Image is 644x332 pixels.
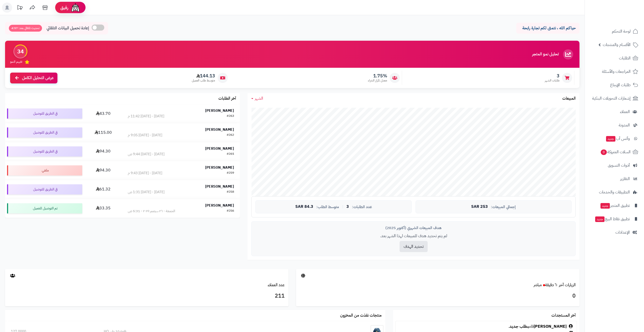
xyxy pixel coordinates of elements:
span: العملاء [620,108,630,115]
p: لم يتم تحديد هدف للمبيعات لهذا الشهر بعد. [255,233,572,239]
span: 1.75% [368,73,387,79]
span: أدوات التسويق [608,162,630,169]
div: [DATE] - [DATE] 9:44 ص [128,152,164,157]
a: تطبيق المتجرجديد [588,200,641,212]
td: 61.32 [84,180,122,199]
strong: [PERSON_NAME] [205,203,234,208]
a: المدونة [588,119,641,131]
a: تحديثات المنصة [13,3,26,14]
span: معدل تكرار الشراء [368,78,387,83]
a: طلبات الإرجاع [588,79,641,91]
span: متوسط الطلب: [316,205,339,209]
a: الشهر [251,96,263,101]
a: المراجعات والأسئلة [588,65,641,78]
a: بطلب جديد [509,323,529,329]
span: التطبيقات والخدمات [599,189,630,196]
span: 3 [346,205,349,209]
span: السلات المتروكة [600,148,631,156]
div: #263 [227,114,234,119]
div: ملغي [7,165,82,175]
h3: منتجات نفذت من المخزون [340,313,382,318]
span: التقارير [620,175,630,182]
div: #256 [227,209,234,214]
strong: [PERSON_NAME] [205,127,234,132]
span: متوسط طلب العميل [192,78,215,83]
a: الطلبات [588,52,641,64]
div: [DATE] - [DATE] 1:31 ص [128,190,164,195]
span: وآتس آب [606,135,630,142]
span: المدونة [619,122,630,129]
a: الزيارات آخر ٦٠ دقيقةمباشر [534,282,576,288]
a: عرض التحليل الكامل [10,73,57,83]
span: لوحة التحكم [612,28,631,35]
a: لوحة التحكم [588,25,641,37]
h3: المبيعات [562,96,576,101]
span: عرض التحليل الكامل [22,75,54,81]
a: أدوات التسويق [588,159,641,171]
a: التطبيقات والخدمات [588,186,641,198]
img: logo-2.png [610,14,639,25]
span: جديد [606,136,615,142]
h3: 0 [300,292,576,300]
h3: 211 [9,292,285,300]
div: الجمعة - ٢٦ سبتمبر ٢٠٢٥ - 5:31 ص [128,209,175,214]
td: 94.30 [84,161,122,180]
span: المراجعات والأسئلة [602,68,631,75]
div: #262 [227,133,234,138]
div: في الطريق للتوصيل [7,108,82,119]
span: 3 [545,73,559,79]
span: 84.3 SAR [295,205,313,209]
span: تطبيق المتجر [600,202,630,209]
strong: [PERSON_NAME] [205,184,234,189]
a: عدد العملاء [268,282,285,288]
div: هدف المبيعات الشهري (أكتوبر 2025) [255,225,572,231]
span: طلبات الشهر [545,78,559,83]
a: [PERSON_NAME] [534,323,567,329]
td: 33.35 [84,199,122,218]
span: الأقسام والمنتجات [603,41,631,48]
div: #259 [227,171,234,176]
div: [DATE] - [DATE] 9:43 م [128,171,162,176]
div: تم التوصيل للعميل [7,203,82,213]
span: إشعارات التحويلات البنكية [592,95,631,102]
a: وآتس آبجديد [588,132,641,145]
a: التقارير [588,173,641,185]
h3: آخر المستجدات [551,313,576,318]
div: #261 [227,152,234,157]
span: تحديث تلقائي بعد: 4:57 [9,25,42,32]
span: الطلبات [619,55,631,62]
span: طلبات الإرجاع [610,81,631,88]
a: إشعارات التحويلات البنكية [588,92,641,104]
strong: [PERSON_NAME] [205,146,234,151]
td: 43.70 [84,104,122,123]
div: [DATE] - [DATE] 11:42 م [128,114,164,119]
a: تطبيق نقاط البيعجديد [588,213,641,225]
span: تطبيق نقاط البيع [595,215,630,223]
span: تقييم النمو [10,60,22,64]
span: رفيق [60,5,68,11]
small: مباشر [534,282,542,288]
span: الإعدادات [615,229,630,236]
img: ai-face.png [70,3,80,13]
div: [DATE] - [DATE] 9:05 م [128,133,162,138]
a: العملاء [588,106,641,118]
span: 253 SAR [471,205,488,209]
div: في الطريق للتوصيل [7,184,82,194]
div: #258 [227,190,234,195]
span: إجمالي المبيعات: [491,205,516,209]
span: عدد الطلبات: [352,205,372,209]
span: 0 [601,149,607,155]
p: حياكم الله ، نتمنى لكم تجارة رابحة [520,25,576,31]
h3: تحليل نمو المتجر [532,52,559,57]
span: جديد [595,216,605,222]
span: | [342,205,343,209]
span: جديد [600,203,610,209]
span: 144.13 [192,73,215,79]
div: في الطريق للتوصيل [7,146,82,157]
div: قام . [398,324,574,329]
a: الإعدادات [588,226,641,238]
span: الشهر [255,95,263,101]
strong: [PERSON_NAME] [205,108,234,113]
button: تحديد الهدف [400,241,428,252]
a: السلات المتروكة0 [588,146,641,158]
